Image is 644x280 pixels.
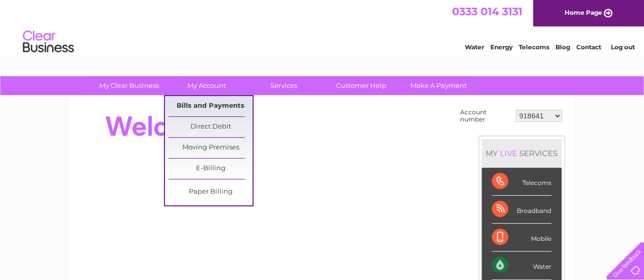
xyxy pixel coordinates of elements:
a: Water [465,43,484,51]
a: Blog [555,43,570,51]
a: My Account [164,76,248,95]
a: Log out [610,43,634,51]
a: Paper Billing [169,182,253,202]
a: Customer Help [319,76,403,95]
div: LIVE [498,148,519,158]
div: Clear Business is a trading name of Verastar Limited (registered in [GEOGRAPHIC_DATA] No. 3667643... [82,6,563,49]
td: Account number [458,106,513,126]
a: Telecoms [519,43,549,51]
a: My Clear Business [87,76,171,95]
a: Energy [490,43,513,51]
a: 0333 014 3131 [452,5,522,18]
div: MY SERVICES [482,139,562,168]
a: Services [242,76,326,95]
a: E-Billing [169,159,253,179]
a: Moving Premises [169,138,253,158]
img: logo.png [22,26,74,57]
a: Direct Debit [169,117,253,137]
div: Water [492,252,551,279]
div: Broadband [492,196,551,224]
a: Contact [576,43,601,51]
div: Mobile [492,224,551,252]
a: Make A Payment [397,76,481,95]
a: Bills and Payments [169,96,253,116]
div: Telecoms [492,168,551,196]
